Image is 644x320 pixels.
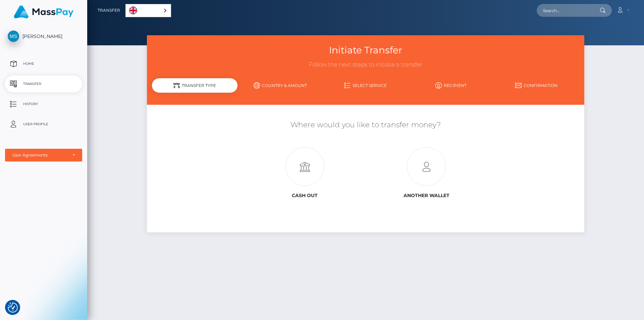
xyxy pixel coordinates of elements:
[5,116,82,133] a: User Profile
[152,78,237,93] div: Transfer Type
[8,59,79,69] p: Home
[8,99,79,109] p: History
[8,119,79,129] p: User Profile
[126,4,171,17] a: English
[152,120,579,130] h5: Where would you like to transfer money?
[8,79,79,89] p: Transfer
[5,96,82,112] a: History
[5,33,82,39] span: [PERSON_NAME]
[12,152,67,158] div: User Agreements
[5,149,82,162] button: User Agreements
[5,55,82,72] a: Home
[152,61,579,69] h3: Follow the next steps to initiate a transfer
[249,193,361,198] h6: Cash out
[125,4,171,17] div: Language
[152,44,579,57] h3: Initiate Transfer
[125,4,171,17] aside: Language selected: English
[537,4,600,17] input: Search...
[237,80,323,91] a: Country & Amount
[8,303,18,313] img: Revisit consent button
[371,193,482,198] h6: Another wallet
[98,3,120,17] a: Transfer
[408,80,494,91] a: Recipient
[494,80,579,91] a: Confirmation
[14,5,73,18] img: MassPay
[5,76,82,92] a: Transfer
[323,80,409,91] a: Select Service
[8,303,18,313] button: Consent Preferences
